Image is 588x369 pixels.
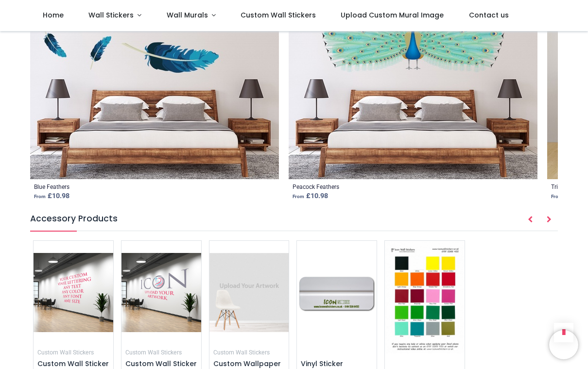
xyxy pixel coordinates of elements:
span: From [551,194,563,199]
img: Vinyl Sticker Applicator Tool - Squeegee [297,241,377,344]
button: Next [540,212,558,228]
iframe: Brevo live chat [549,330,578,359]
strong: £ 10.98 [34,192,69,200]
small: Custom Wall Stickers [125,349,182,356]
strong: £ 10.98 [293,192,328,200]
img: Custom Wall Sticker - Logo or Artwork Printing - Upload your design [121,241,201,344]
a: Custom Wall Stickers [213,348,270,356]
a: Blue Feathers [34,183,69,191]
img: Custom Wall Sticker Quote Any Text & Colour - Vinyl Lettering [34,241,113,344]
strong: £ 11.98 [551,192,587,200]
span: From [293,194,304,199]
span: Wall Stickers [88,10,134,20]
span: Upload Custom Mural Image [341,10,444,20]
span: From [34,194,46,199]
img: Custom Wallpaper Printing & Custom Wall Murals [209,241,289,344]
small: Custom Wall Stickers [37,349,94,356]
a: Custom Wall Stickers [37,348,94,356]
h5: Accessory Products [30,213,558,231]
span: Custom Wall Stickers [241,10,316,20]
button: Prev [521,212,539,228]
img: Colour Swatch for Vinyl Stickers [385,241,465,353]
a: Peacock Feathers [293,183,339,191]
span: Contact us [469,10,509,20]
small: Custom Wall Stickers [213,349,270,356]
a: Custom Wall Stickers [125,348,182,356]
span: Wall Murals [167,10,208,20]
span: Home [43,10,64,20]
